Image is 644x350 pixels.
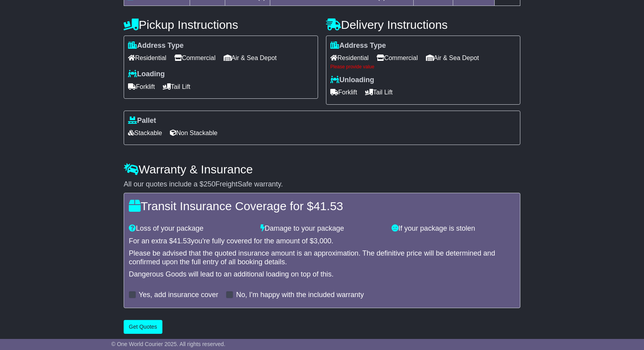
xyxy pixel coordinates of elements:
h4: Warranty & Insurance [124,163,520,176]
div: Loss of your package [125,224,256,233]
div: If your package is stolen [388,224,519,233]
span: Commercial [174,52,215,64]
span: Air & Sea Depot [224,52,277,64]
span: 250 [203,180,215,188]
span: 41.53 [313,199,343,213]
div: Damage to your package [256,224,388,233]
label: Address Type [330,41,386,50]
label: Loading [128,70,165,79]
span: Stackable [128,127,162,139]
span: © One World Courier 2025. All rights reserved. [111,341,226,347]
label: Yes, add insurance cover [139,291,218,299]
span: Forklift [330,86,357,98]
h4: Delivery Instructions [326,18,520,31]
label: Address Type [128,41,184,50]
span: Forklift [128,81,155,93]
h4: Transit Insurance Coverage for $ [129,199,515,213]
span: 41.53 [173,237,191,245]
h4: Pickup Instructions [124,18,318,31]
label: Pallet [128,117,156,125]
div: Dangerous Goods will lead to an additional loading on top of this. [129,270,515,279]
span: Tail Lift [365,86,393,98]
span: Air & Sea Depot [426,52,479,64]
span: Commercial [377,52,418,64]
span: Residential [128,52,166,64]
div: Please be advised that the quoted insurance amount is an approximation. The definitive price will... [129,249,515,266]
span: Tail Lift [163,81,190,93]
label: Unloading [330,76,374,85]
label: No, I'm happy with the included warranty [236,291,364,299]
span: Residential [330,52,369,64]
span: Non Stackable [170,127,217,139]
div: For an extra $ you're fully covered for the amount of $ . [129,237,515,246]
span: 3,000 [314,237,331,245]
button: Get Quotes [124,320,162,334]
div: Please provide value [330,64,516,70]
div: All our quotes include a $ FreightSafe warranty. [124,180,520,189]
